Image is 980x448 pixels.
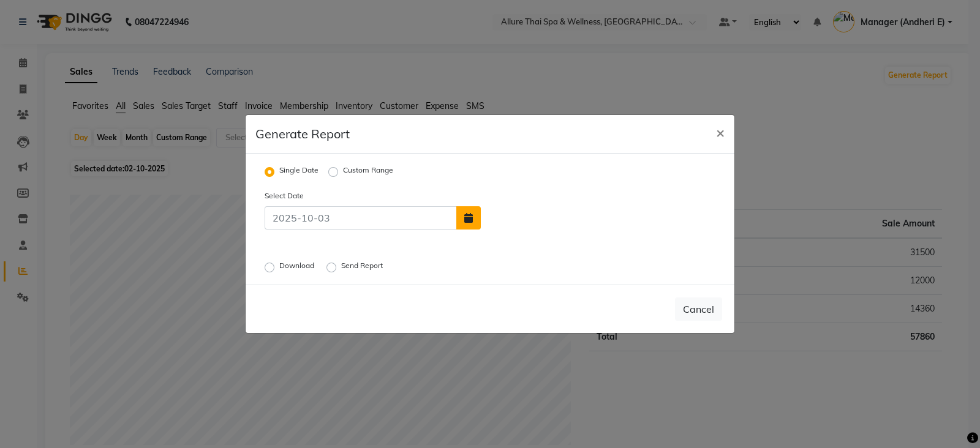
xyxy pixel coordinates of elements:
label: Download [279,260,317,275]
input: 2025-10-03 [265,206,457,230]
label: Send Report [341,260,385,275]
button: Close [706,115,734,149]
label: Select Date [255,190,373,201]
h5: Generate Report [255,125,350,143]
label: Custom Range [343,165,393,179]
button: Cancel [675,297,722,321]
label: Single Date [279,165,318,179]
span: × [716,123,725,141]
